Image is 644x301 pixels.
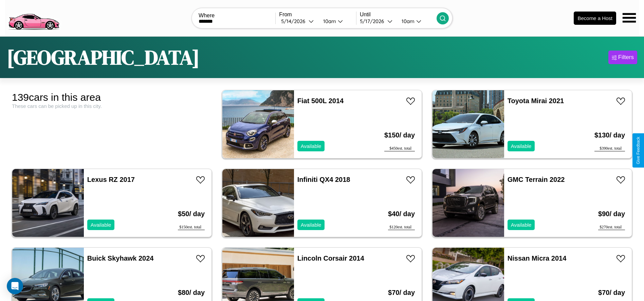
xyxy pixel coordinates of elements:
p: Available [511,142,532,151]
h3: $ 50 / day [178,203,205,225]
a: Fiat 500L 2014 [297,97,344,105]
p: Available [301,142,321,151]
a: Infiniti QX4 2018 [297,176,350,183]
label: Until [360,12,437,18]
div: $ 450 est. total [384,146,415,151]
div: 5 / 17 / 2026 [360,18,387,24]
label: Where [199,13,275,19]
button: Filters [608,51,637,64]
div: 139 cars in this area [12,92,212,103]
a: Toyota Mirai 2021 [508,97,564,105]
div: 10am [320,18,338,24]
p: Available [511,220,532,229]
div: 5 / 14 / 2026 [281,18,309,24]
a: Lexus RZ 2017 [87,176,135,183]
h3: $ 150 / day [384,125,415,146]
div: $ 390 est. total [594,146,625,151]
button: 10am [396,18,437,25]
div: Give Feedback [636,137,641,164]
p: Available [301,220,321,229]
div: $ 150 est. total [178,225,205,230]
h3: $ 130 / day [594,125,625,146]
button: 10am [318,18,356,25]
div: These cars can be picked up in this city. [12,103,212,109]
h1: [GEOGRAPHIC_DATA] [7,43,200,71]
div: $ 120 est. total [388,225,415,230]
a: GMC Terrain 2022 [508,176,565,183]
a: Nissan Micra 2014 [508,255,566,262]
div: Open Intercom Messenger [7,278,23,294]
a: Lincoln Corsair 2014 [297,255,364,262]
div: $ 270 est. total [598,225,625,230]
div: 10am [398,18,416,24]
a: Buick Skyhawk 2024 [87,255,154,262]
p: Available [91,220,111,229]
h3: $ 40 / day [388,203,415,225]
img: logo [5,3,62,32]
div: Filters [618,54,634,61]
label: From [279,12,356,18]
h3: $ 90 / day [598,203,625,225]
button: Become a Host [574,12,616,25]
button: 5/14/2026 [279,18,317,25]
